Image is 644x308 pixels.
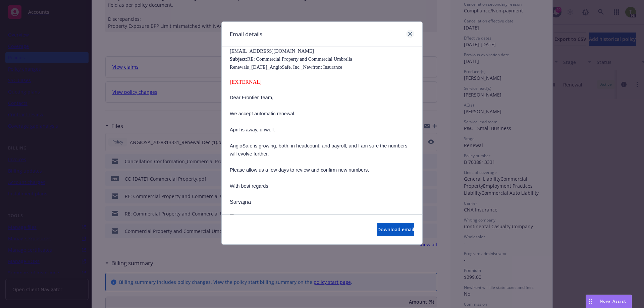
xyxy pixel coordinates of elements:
[586,295,594,308] div: Drag to move
[600,298,626,304] span: Nova Assist
[377,226,414,233] span: Download email
[586,295,632,308] button: Nova Assist
[230,214,300,231] img: A close-up of a logo Description automatically generated
[230,199,251,205] span: Sarvajna
[377,223,414,236] button: Download email
[230,183,270,189] span: With best regards,
[230,167,369,173] span: Please allow us a few days to review and confirm new numbers.
[230,143,408,157] span: AngioSafe is growing, both, in headcount, and payroll, and I am sure the numbers will evolve furt...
